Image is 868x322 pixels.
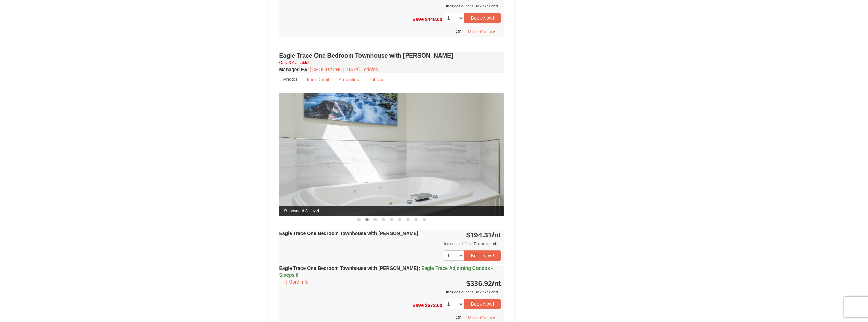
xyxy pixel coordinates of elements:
small: Only 3 Available! [279,60,309,65]
span: Managed By [279,67,307,72]
small: Amenities [339,77,359,82]
h4: Eagle Trace One Bedroom Townhouse with [PERSON_NAME] [279,52,504,59]
img: Renovated Jacuzzi [279,93,504,216]
span: Renovated Jacuzzi [279,206,504,216]
button: Book Now! [464,250,501,261]
span: Eagle Trace Adjoining Condos - Sleeps 8 [279,265,493,278]
a: Item Detail [303,73,334,86]
span: Save [412,16,424,22]
a: Amenities [334,73,364,86]
small: Item Detail [307,77,329,82]
button: More Options [463,27,501,37]
span: : [418,265,420,271]
strong: Eagle Trace One Bedroom Townhouse with [PERSON_NAME] [279,265,493,278]
a: Photos [279,73,302,86]
span: $448.00 [425,16,442,22]
a: Policies [364,73,389,86]
div: Includes all fees. Tax excluded. [279,289,501,295]
button: Book Now! [464,299,501,309]
div: Includes all fees. Tax excluded. [279,240,501,247]
span: $336.92 [466,279,492,287]
strong: $194.31 [466,231,501,239]
strong: Eagle Trace One Bedroom Townhouse with [PERSON_NAME] [279,231,418,236]
span: Save [412,303,424,308]
div: Includes all fees. Tax excluded. [279,3,501,10]
small: Photos [283,77,298,82]
span: Or, [456,315,462,320]
span: /nt [492,231,501,239]
button: Book Now! [464,13,501,23]
button: [+] More Info [279,278,311,286]
span: $672.00 [425,303,442,308]
a: [GEOGRAPHIC_DATA] Lodging [310,67,378,72]
strong: : [279,67,309,72]
small: Policies [368,77,384,82]
span: /nt [492,279,501,287]
span: Or, [456,29,462,34]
